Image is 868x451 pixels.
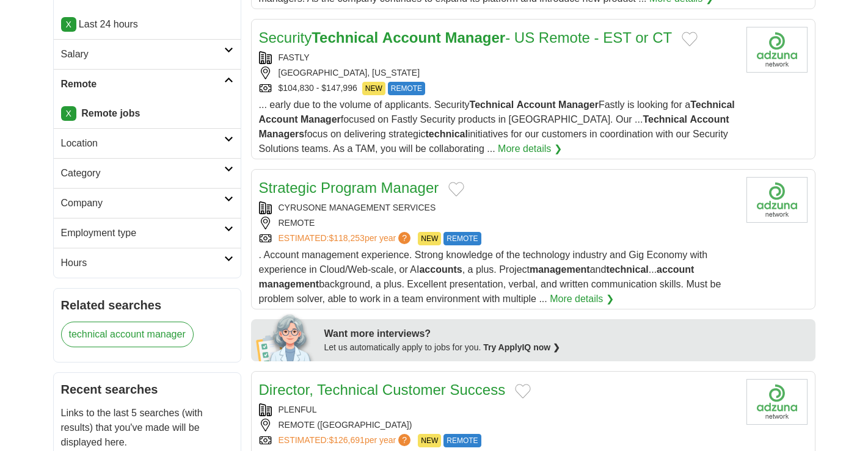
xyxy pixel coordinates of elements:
span: NEW [418,434,441,447]
h2: Employment type [61,226,224,240]
button: Add to favorite jobs [515,384,531,399]
strong: Manager [445,29,505,46]
strong: accounts [419,264,462,275]
h2: Category [61,166,224,181]
img: Company logo [746,379,808,425]
div: PLENFUL [259,403,737,416]
span: NEW [362,82,385,95]
h2: Location [61,136,224,151]
strong: management [259,279,319,289]
div: Let us automatically apply to jobs for you. [324,341,808,354]
h2: Related searches [61,296,233,314]
a: Employment type [54,218,241,248]
a: Director, Technical Customer Success [259,381,506,398]
a: Strategic Program Manager [259,179,439,196]
a: More details ❯ [498,142,562,156]
a: ESTIMATED:$126,691per year? [279,434,414,447]
a: Location [54,128,241,158]
h2: Recent searches [61,380,233,399]
div: REMOTE [259,217,737,229]
a: technical account manager [61,322,194,347]
button: Add to favorite jobs [448,182,464,197]
a: ESTIMATED:$118,253per year? [279,232,414,245]
h2: Remote [61,77,224,92]
span: ... early due to the volume of applicants. Security Fastly is looking for a focused on Fastly Sec... [259,99,735,154]
a: X [61,17,76,32]
span: ? [398,232,410,244]
a: Try ApplyIQ now ❯ [483,342,560,352]
strong: management [530,264,590,275]
a: Salary [54,39,241,69]
a: SecurityTechnical Account Manager- US Remote - EST or CT [259,29,673,46]
img: Company logo [746,177,808,223]
strong: account [657,264,694,275]
p: Links to the last 5 searches (with results) that you've made will be displayed here. [61,406,233,450]
span: . Account management experience. Strong knowledge of the technology industry and Gig Economy with... [259,250,721,304]
a: Hours [54,248,241,278]
span: REMOTE [388,82,425,95]
strong: technical [606,264,648,275]
a: Remote [54,69,241,99]
div: Want more interviews? [324,327,808,341]
strong: Technical [312,29,378,46]
span: REMOTE [443,434,481,447]
span: $126,691 [329,435,364,445]
iframe: Sign in with Google Dialog [617,12,856,179]
img: apply-iq-scientist.png [256,312,315,361]
h2: Company [61,196,224,211]
a: More details ❯ [550,292,614,306]
strong: Technical [470,99,514,110]
span: REMOTE [443,232,481,245]
div: [GEOGRAPHIC_DATA], [US_STATE] [259,67,737,79]
strong: Manager [301,114,341,124]
strong: Manager [558,99,599,110]
span: $118,253 [329,233,364,243]
strong: Account [382,29,441,46]
h2: Salary [61,47,224,62]
a: X [61,106,76,121]
div: REMOTE ([GEOGRAPHIC_DATA]) [259,419,737,431]
div: $104,830 - $147,996 [259,82,737,95]
strong: Managers [259,129,305,139]
a: Company [54,188,241,218]
h2: Hours [61,256,224,270]
strong: technical [426,129,468,139]
div: CYRUSONE MANAGEMENT SERVICES [259,201,737,214]
span: NEW [418,232,441,245]
a: Category [54,158,241,188]
strong: Remote jobs [81,108,140,118]
span: ? [398,434,410,446]
div: FASTLY [259,51,737,64]
strong: Account [517,99,556,110]
strong: Account [259,114,298,124]
p: Last 24 hours [61,17,233,32]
